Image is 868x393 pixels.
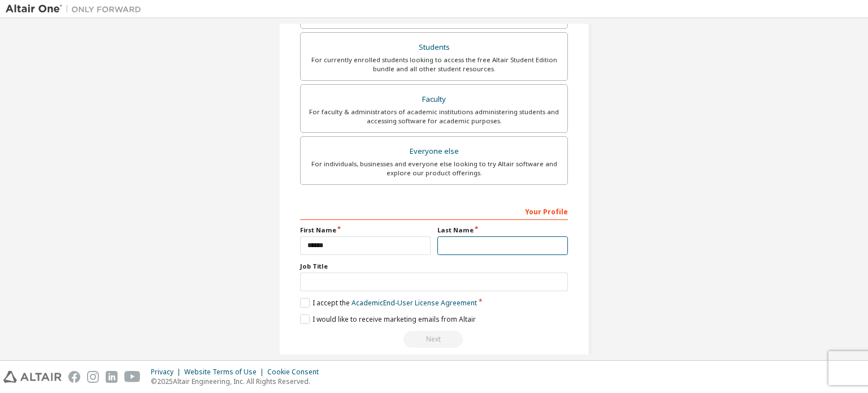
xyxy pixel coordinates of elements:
[184,368,267,377] div: Website Terms of Use
[3,371,62,383] img: altair_logo.svg
[307,107,561,126] div: For faculty & administrators of academic institutions administering students and accessing softwa...
[307,92,561,107] div: Faculty
[300,331,568,348] div: Please wait while checking email ...
[151,377,325,386] p: © 2025 Altair Engineering, Inc. All Rights Reserved.
[124,371,141,383] img: youtube.svg
[300,262,568,271] label: Job Title
[300,226,431,235] label: First Name
[87,371,99,383] img: instagram.svg
[68,371,80,383] img: facebook.svg
[437,226,568,235] label: Last Name
[351,298,477,308] a: Academic End-User License Agreement
[307,55,561,74] div: For currently enrolled students looking to access the free Altair Student Edition bundle and all ...
[300,298,477,308] label: I accept the
[151,368,184,377] div: Privacy
[307,40,561,55] div: Students
[307,159,561,178] div: For individuals, businesses and everyone else looking to try Altair software and explore our prod...
[300,314,476,324] label: I would like to receive marketing emails from Altair
[300,202,568,220] div: Your Profile
[267,368,325,377] div: Cookie Consent
[106,371,118,383] img: linkedin.svg
[307,144,561,159] div: Everyone else
[6,3,147,15] img: Altair One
